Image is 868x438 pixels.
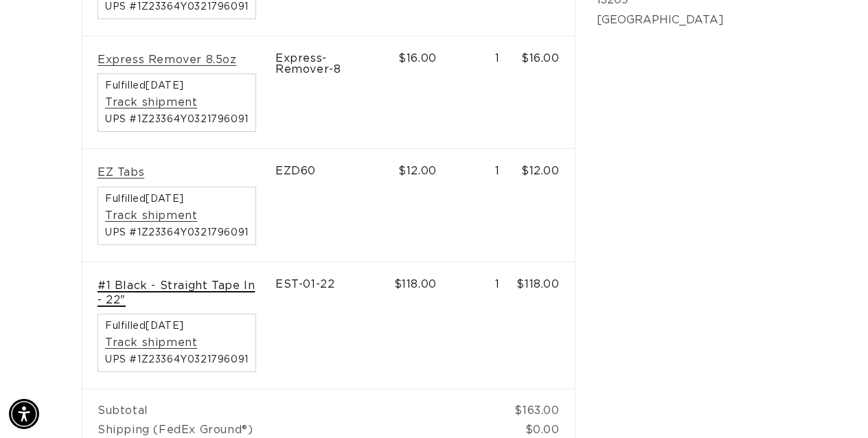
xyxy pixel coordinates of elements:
[514,389,574,420] td: $163.00
[452,36,515,149] td: 1
[275,36,394,149] td: Express-Remover-8
[514,36,574,149] td: $16.00
[105,321,249,331] span: Fulfilled
[98,279,260,308] a: #1 Black - Straight Tape In - 22"
[452,149,515,262] td: 1
[105,115,249,124] span: UPS #1Z23364Y0321796091
[105,2,249,12] span: UPS #1Z23364Y0321796091
[105,194,249,204] span: Fulfilled
[452,262,515,389] td: 1
[398,165,437,176] span: $12.00
[105,95,197,110] a: Track shipment
[98,165,144,180] a: EZ Tabs
[275,149,394,262] td: EZD60
[146,81,184,91] time: [DATE]
[98,53,237,67] a: Express Remover 8.5oz
[146,194,184,204] time: [DATE]
[105,209,197,223] a: Track shipment
[398,53,437,64] span: $16.00
[105,336,197,350] a: Track shipment
[394,279,437,290] span: $118.00
[275,262,394,389] td: EST-01-22
[9,399,39,429] div: Accessibility Menu
[105,355,249,365] span: UPS #1Z23364Y0321796091
[82,389,514,420] td: Subtotal
[105,81,249,91] span: Fulfilled
[514,149,574,262] td: $12.00
[105,228,249,238] span: UPS #1Z23364Y0321796091
[146,321,184,331] time: [DATE]
[514,262,574,389] td: $118.00
[799,372,868,438] iframe: Chat Widget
